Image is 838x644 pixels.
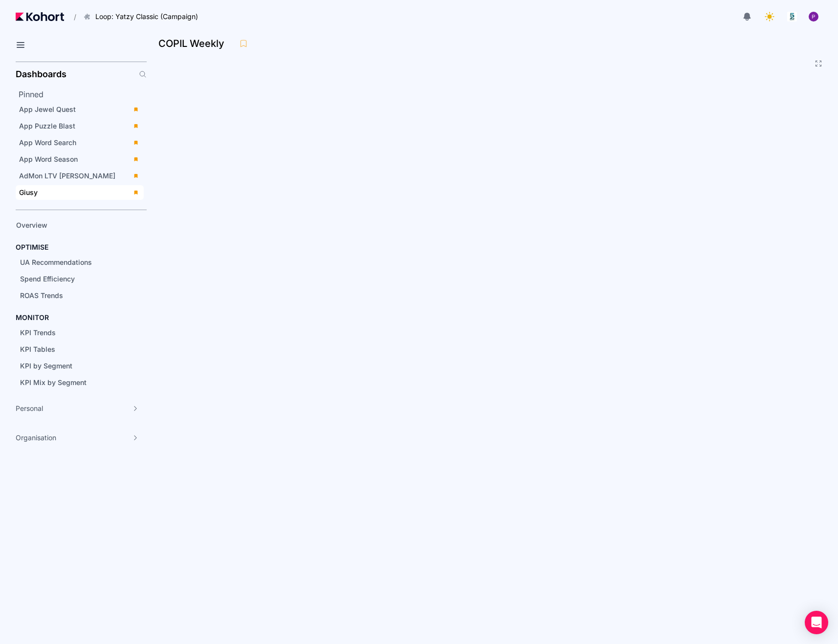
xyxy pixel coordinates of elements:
[805,611,828,634] div: Open Intercom Messenger
[95,12,198,21] span: Loop: Yatzy Classic (Campaign)
[17,359,130,373] a: KPI by Segment
[16,12,64,21] img: Kohort logo
[19,138,76,147] span: App Word Search
[19,122,75,130] span: App Puzzle Blast
[16,185,144,200] a: Giusy
[17,272,130,286] a: Spend Efficiency
[19,88,147,100] h2: Pinned
[78,8,208,25] button: Loop: Yatzy Classic (Campaign)
[16,102,144,117] a: App Jewel Quest
[787,12,797,21] img: logo_logo_images_1_20240607072359498299_20240828135028712857.jpeg
[20,275,75,283] span: Spend Efficiency
[17,255,130,270] a: UA Recommendations
[16,313,49,322] h4: MONITOR
[17,288,130,303] a: ROAS Trends
[16,152,144,167] a: App Word Season
[17,325,130,340] a: KPI Trends
[16,242,48,252] h4: OPTIMISE
[19,105,76,113] span: App Jewel Quest
[16,169,144,183] a: AdMon LTV [PERSON_NAME]
[20,378,87,386] span: KPI Mix by Segment
[815,60,822,67] button: Fullscreen
[20,258,92,266] span: UA Recommendations
[17,342,130,357] a: KPI Tables
[158,39,230,48] h3: COPIL Weekly
[16,433,56,443] span: Organisation
[13,218,130,233] a: Overview
[19,188,38,196] span: Giusy
[16,135,144,150] a: App Word Search
[20,345,55,353] span: KPI Tables
[20,328,56,337] span: KPI Trends
[19,155,78,163] span: App Word Season
[17,375,130,390] a: KPI Mix by Segment
[16,404,43,413] span: Personal
[20,362,72,370] span: KPI by Segment
[16,221,47,229] span: Overview
[66,12,76,22] span: /
[20,291,63,300] span: ROAS Trends
[19,172,115,180] span: AdMon LTV [PERSON_NAME]
[16,119,144,133] a: App Puzzle Blast
[16,70,66,79] h2: Dashboards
